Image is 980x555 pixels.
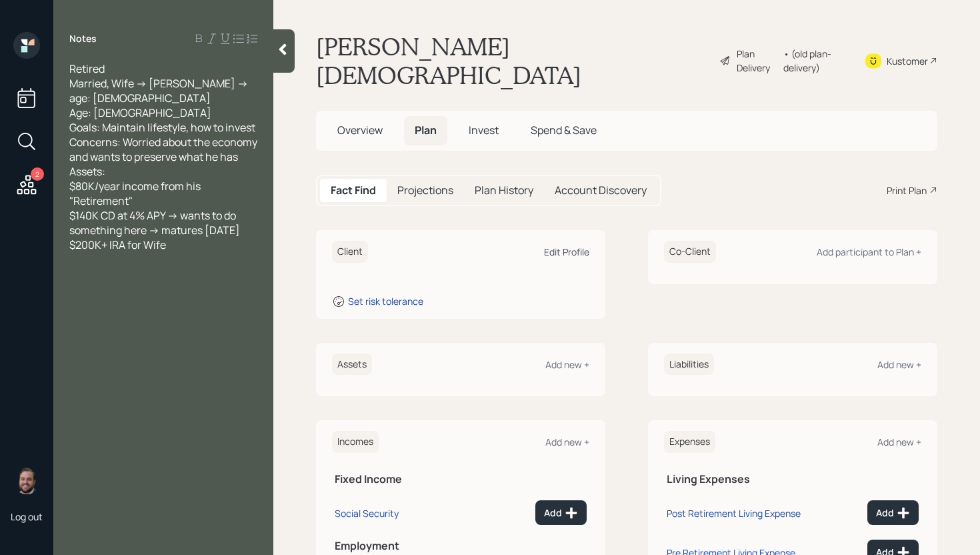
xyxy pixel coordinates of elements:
[13,468,40,494] img: james-distasi-headshot.png
[783,47,848,75] div: • (old plan-delivery)
[69,61,259,252] span: Retired Married, Wife -> [PERSON_NAME] -> age: [DEMOGRAPHIC_DATA] Age: [DEMOGRAPHIC_DATA] Goals: ...
[31,167,44,181] div: 2
[335,507,399,520] div: Social Security
[664,241,716,263] h6: Co-Client
[531,123,597,137] span: Spend & Save
[544,245,589,258] div: Edit Profile
[887,183,927,197] div: Print Plan
[664,354,714,376] h6: Liabilities
[11,510,43,523] div: Log out
[332,241,368,263] h6: Client
[69,32,97,45] label: Notes
[415,123,437,137] span: Plan
[348,295,423,308] div: Set risk tolerance
[335,473,587,486] h5: Fixed Income
[316,32,709,89] h1: [PERSON_NAME][DEMOGRAPHIC_DATA]
[877,358,921,371] div: Add new +
[876,506,910,520] div: Add
[332,354,372,376] h6: Assets
[331,184,376,197] h5: Fact Find
[737,47,777,75] div: Plan Delivery
[397,184,453,197] h5: Projections
[535,500,587,525] button: Add
[817,245,921,258] div: Add participant to Plan +
[877,436,921,448] div: Add new +
[867,500,919,525] button: Add
[475,184,533,197] h5: Plan History
[667,473,919,486] h5: Living Expenses
[664,431,715,453] h6: Expenses
[545,358,589,371] div: Add new +
[469,123,499,137] span: Invest
[544,506,578,520] div: Add
[555,184,647,197] h5: Account Discovery
[545,436,589,448] div: Add new +
[667,507,801,520] div: Post Retirement Living Expense
[332,431,379,453] h6: Incomes
[887,54,928,68] div: Kustomer
[337,123,383,137] span: Overview
[335,540,587,552] h5: Employment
